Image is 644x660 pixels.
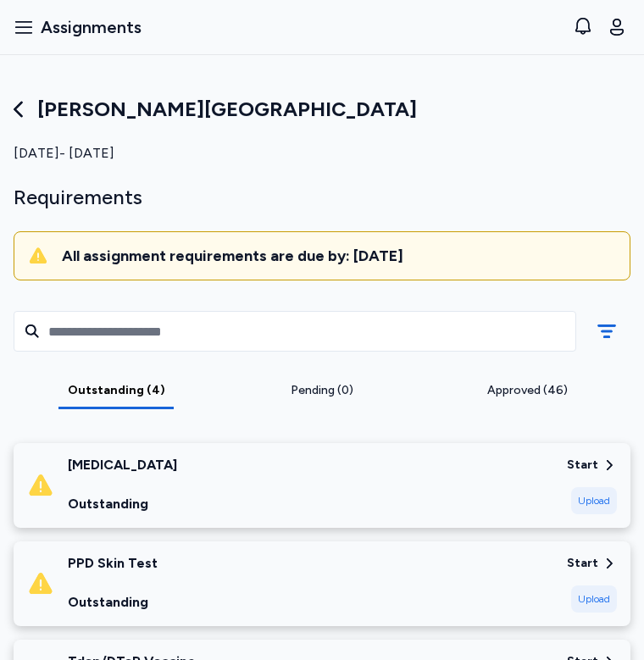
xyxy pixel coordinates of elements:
div: PPD Skin Test [68,555,158,572]
div: Upload [571,487,617,514]
button: Assignments [7,8,148,46]
div: [PERSON_NAME][GEOGRAPHIC_DATA] [14,96,630,123]
div: Upload [571,585,617,613]
div: All assignment requirements are due by: [DATE] [62,246,616,266]
div: Start [567,555,598,572]
div: Outstanding [68,494,177,514]
div: [DATE] - [DATE] [14,143,630,164]
span: Assignments [41,15,142,39]
div: Pending (0) [226,382,419,399]
div: [MEDICAL_DATA] [68,457,177,474]
div: Outstanding (4) [20,382,213,399]
div: Approved (46) [431,382,624,399]
div: Requirements [14,184,630,211]
div: Start [567,457,598,474]
div: Outstanding [68,592,158,613]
